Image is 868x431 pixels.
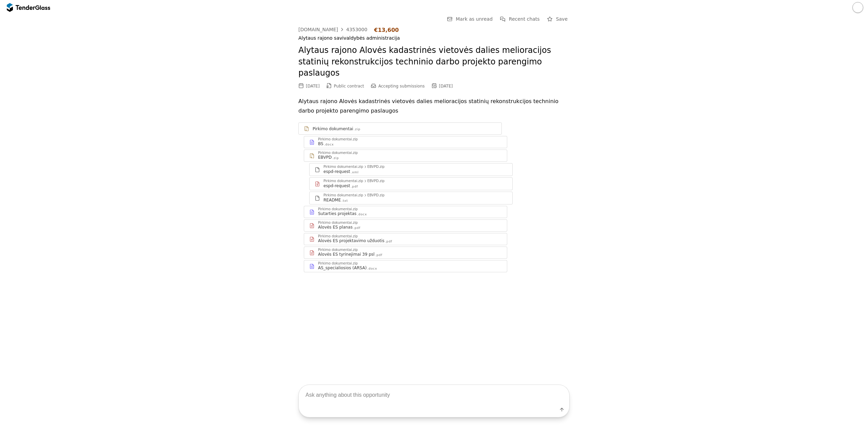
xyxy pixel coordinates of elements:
[323,183,350,189] div: espd-request
[323,169,350,174] div: espd-request
[374,27,399,33] div: €13,600
[298,122,502,135] a: Pirkimo dokumentai.zip
[509,16,540,22] span: Recent chats
[309,177,513,190] a: Pirkimo dokumentai.zipEBVPD.zipespd-request.pdf
[304,219,507,232] a: Pirkimo dokumentai.zipAlovės ES planas.pdf
[354,127,360,132] div: .zip
[313,126,353,132] div: Pirkimo dokumentai
[318,208,358,211] div: Pirkimo dokumentai.zip
[309,192,513,204] a: Pirkimo dokumentai.zipEBVPD.zipREADME.txt
[323,179,363,183] div: Pirkimo dokumentai.zip
[351,184,358,189] div: .pdf
[318,138,358,141] div: Pirkimo dokumentai.zip
[357,212,367,217] div: .docx
[298,27,338,32] div: [DOMAIN_NAME]
[341,199,348,203] div: .txt
[304,260,507,272] a: Pirkimo dokumentai.zipAS_specialiosios (ARSA).docx
[318,151,358,155] div: Pirkimo dokumentai.zip
[298,27,367,32] a: [DOMAIN_NAME]4353000
[385,239,392,244] div: .pdf
[304,206,507,218] a: Pirkimo dokumentai.zipSutarties projektas.docx
[298,97,570,116] p: Alytaus rajono Alovės kadastrinės vietovės dalies melioracijos statinių rekonstrukcijos techninio...
[367,165,384,169] div: EBVPD.zip
[304,150,507,162] a: Pirkimo dokumentai.zipEBVPD.zip
[498,15,542,23] button: Recent chats
[332,156,339,160] div: .zip
[323,165,363,169] div: Pirkimo dokumentai.zip
[351,170,359,175] div: .xml
[456,16,493,22] span: Mark as unread
[334,84,364,89] span: Public contract
[323,194,363,197] div: Pirkimo dokumentai.zip
[298,45,570,79] h2: Alytaus rajono Alovės kadastrinės vietovės dalies melioracijos statinių rekonstrukcijos techninio...
[318,211,356,216] div: Sutarties projektas
[375,253,382,257] div: .pdf
[306,84,320,89] div: [DATE]
[445,15,495,23] button: Mark as unread
[556,16,568,22] span: Save
[318,248,358,252] div: Pirkimo dokumentai.zip
[304,247,507,259] a: Pirkimo dokumentai.zipAlovės ES tyrinejimai 39 psl.pdf
[545,15,570,23] button: Save
[318,141,323,146] div: BS
[298,35,570,41] div: Alytaus rajono savivaldybės administracija
[323,197,341,203] div: README
[309,163,513,176] a: Pirkimo dokumentai.zipEBVPD.zipespd-request.xml
[439,84,453,89] div: [DATE]
[318,224,353,230] div: Alovės ES planas
[318,238,384,243] div: Alovės ES projektavimo užduotis
[346,27,367,32] div: 4353000
[318,262,358,265] div: Pirkimo dokumentai.zip
[304,136,507,148] a: Pirkimo dokumentai.zipBS.docx
[318,265,367,271] div: AS_specialiosios (ARSA)
[367,267,377,271] div: .docx
[378,84,425,89] span: Accepting submissions
[367,179,384,183] div: EBVPD.zip
[318,235,358,238] div: Pirkimo dokumentai.zip
[318,221,358,224] div: Pirkimo dokumentai.zip
[324,142,334,147] div: .docx
[318,252,375,257] div: Alovės ES tyrinejimai 39 psl
[367,194,384,197] div: EBVPD.zip
[353,226,360,230] div: .pdf
[318,155,332,160] div: EBVPD
[304,233,507,245] a: Pirkimo dokumentai.zipAlovės ES projektavimo užduotis.pdf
